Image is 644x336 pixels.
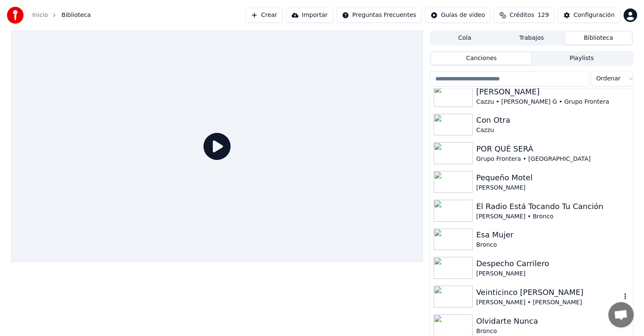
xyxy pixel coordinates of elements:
button: Cola [431,32,498,44]
span: Biblioteca [61,11,91,19]
div: El Radio Está Tocando Tu Canción [476,201,629,212]
div: [PERSON_NAME] • Bronco [476,212,629,221]
button: Playlists [532,52,632,65]
span: Ordenar [597,74,621,83]
span: Créditos [510,11,534,19]
img: youka [7,7,24,24]
button: Canciones [431,52,532,65]
div: Chat abierto [608,302,634,328]
div: Veinticinco [PERSON_NAME] [476,286,621,298]
button: Importar [286,8,333,23]
div: Configuración [574,11,615,19]
button: Trabajos [498,32,565,44]
div: [PERSON_NAME] • [PERSON_NAME] [476,298,621,307]
button: Preguntas Frecuentes [337,8,422,23]
nav: breadcrumb [32,11,91,19]
button: Crear [245,8,283,23]
div: Pequeño Motel [476,172,629,184]
div: Bronco [476,241,629,249]
div: Grupo Frontera • [GEOGRAPHIC_DATA] [476,155,629,163]
a: Inicio [32,11,48,19]
div: [PERSON_NAME] [476,184,629,192]
button: Créditos129 [494,8,555,23]
div: Despecho Carrilero [476,258,629,270]
div: Olvidarte Nunca [476,315,629,327]
div: Esa Mujer [476,229,629,241]
button: Configuración [558,8,620,23]
div: [PERSON_NAME] [476,86,629,98]
div: POR QUÉ SERÁ [476,143,629,155]
span: 129 [538,11,549,19]
div: Cazzu • [PERSON_NAME] G • Grupo Frontera [476,98,629,106]
div: Con Otra [476,114,629,126]
button: Biblioteca [565,32,632,44]
div: Bronco [476,327,629,336]
button: Guías de video [425,8,491,23]
div: Cazzu [476,126,629,135]
div: [PERSON_NAME] [476,270,629,278]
